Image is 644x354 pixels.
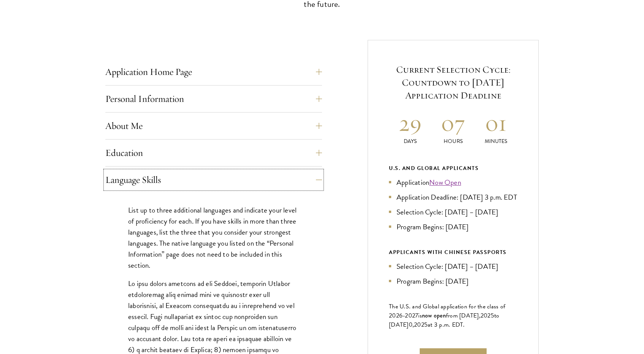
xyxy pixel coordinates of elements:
[474,109,517,137] h2: 01
[432,137,475,145] p: Hours
[389,206,517,217] li: Selection Cycle: [DATE] – [DATE]
[389,177,517,188] li: Application
[389,63,517,102] h5: Current Selection Cycle: Countdown to [DATE] Application Deadline
[422,311,446,320] span: now open
[105,90,322,108] button: Personal Information
[128,205,299,271] p: List up to three additional languages and indicate your level of proficiency for each. If you hav...
[418,311,422,320] span: is
[389,221,517,232] li: Program Begins: [DATE]
[428,320,465,329] span: at 3 p.m. EDT.
[403,311,415,320] span: -202
[491,311,494,320] span: 5
[429,177,461,188] a: Now Open
[389,261,517,272] li: Selection Cycle: [DATE] – [DATE]
[105,144,322,162] button: Education
[389,311,499,329] span: to [DATE]
[409,320,412,329] span: 0
[412,320,414,329] span: ,
[105,117,322,135] button: About Me
[389,192,517,203] li: Application Deadline: [DATE] 3 p.m. EDT
[446,311,481,320] span: from [DATE],
[105,63,322,81] button: Application Home Page
[481,311,491,320] span: 202
[389,276,517,287] li: Program Begins: [DATE]
[474,137,517,145] p: Minutes
[389,248,517,257] div: APPLICANTS WITH CHINESE PASSPORTS
[389,164,517,173] div: U.S. and Global Applicants
[389,137,432,145] p: Days
[432,109,475,137] h2: 07
[414,320,424,329] span: 202
[389,302,505,320] span: The U.S. and Global application for the class of 202
[399,311,403,320] span: 6
[389,109,432,137] h2: 29
[424,320,428,329] span: 5
[415,311,418,320] span: 7
[105,171,322,189] button: Language Skills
